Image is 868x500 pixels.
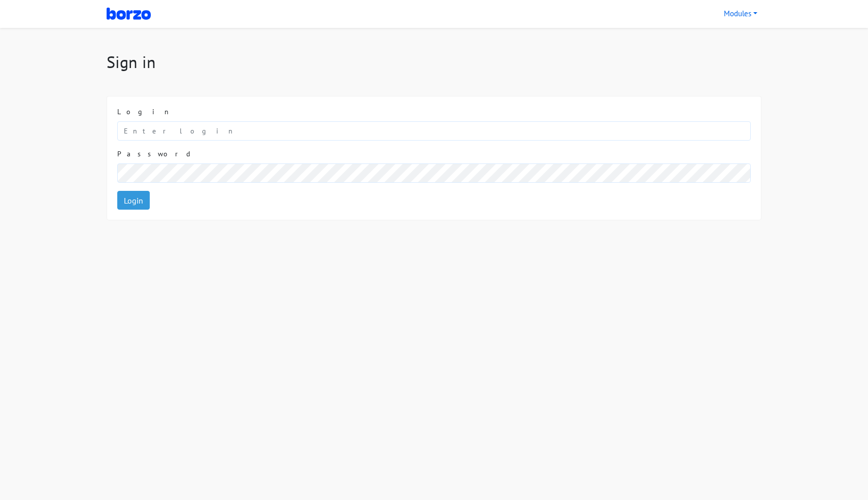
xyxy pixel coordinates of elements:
[117,149,191,159] label: Password
[117,191,150,210] a: Login
[107,52,761,72] h1: Sign in
[107,7,151,21] img: Borzo - Fast and flexible intra-city delivery for businesses and individuals
[117,121,751,141] input: Enter login
[117,107,174,117] label: Login
[720,4,761,24] a: Modules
